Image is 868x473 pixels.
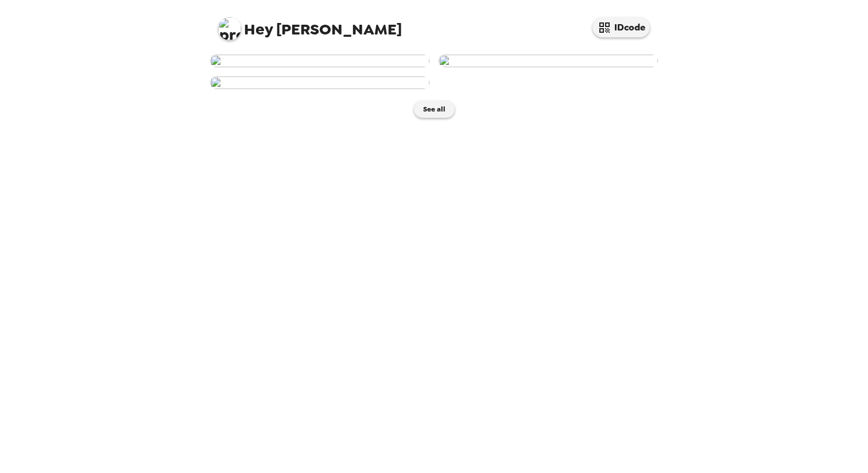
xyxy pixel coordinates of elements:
span: [PERSON_NAME] [218,11,402,37]
img: user-269782 [210,76,429,89]
button: IDcode [592,17,650,37]
button: See all [414,101,455,118]
img: user-269784 [439,55,658,67]
span: Hey [244,19,273,40]
img: profile pic [218,17,241,40]
img: user-270377 [210,55,429,67]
